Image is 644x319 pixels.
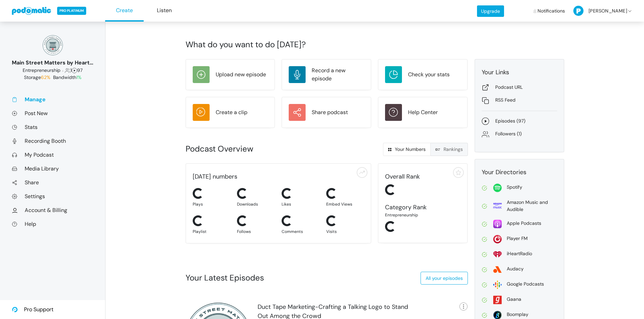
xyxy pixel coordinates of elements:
[312,108,348,116] div: Share podcast
[385,203,460,212] div: Category Rank
[193,104,268,121] a: Create a clip
[507,281,544,288] div: Google Podcasts
[12,124,93,131] a: Stats
[72,67,77,73] span: Episodes
[282,201,319,207] div: Likes
[493,202,502,210] img: amazon-69639c57110a651e716f65801135d36e6b1b779905beb0b1c95e1d99d62ebab9.svg
[507,265,524,272] div: Audacy
[421,272,468,285] a: All your episodes
[326,201,364,207] div: Embed Views
[193,229,231,235] div: Playlist
[430,143,468,156] a: Rankings
[507,220,541,227] div: Apple Podcasts
[482,68,557,77] div: Your Links
[507,235,528,242] div: Player FM
[507,199,557,213] div: Amazon Music and Audible
[482,296,557,304] a: Gaana
[186,38,564,51] div: What do you want to do [DATE]?
[76,74,81,80] span: 1%
[312,67,364,83] div: Record a new episode
[193,201,231,207] div: Plays
[482,97,557,104] a: RSS Feed
[385,66,460,83] a: Check your stats
[237,201,275,207] div: Downloads
[12,220,93,228] a: Help
[507,184,522,191] div: Spotify
[482,281,557,289] a: Google Podcasts
[12,151,93,158] a: My Podcast
[493,265,502,274] img: audacy-5d0199fadc8dc77acc7c395e9e27ef384d0cbdead77bf92d3603ebf283057071.svg
[41,74,50,80] span: 62%
[12,67,93,74] div: 1 97
[493,296,502,304] img: gaana-acdc428d6f3a8bcf3dfc61bc87d1a5ed65c1dda5025f5609f03e44ab3dd96560.svg
[482,84,557,91] a: Podcast URL
[53,74,81,80] span: Bandwidth
[493,250,502,259] img: i_heart_radio-0fea502c98f50158959bea423c94b18391c60ffcc3494be34c3ccd60b54f1ade.svg
[57,7,86,15] span: PRO PLATINUM
[507,311,528,318] div: Boomplay
[216,71,266,79] div: Upload new episode
[289,104,364,121] a: Share podcast
[385,212,460,218] div: Entrepreneurship
[408,108,438,116] div: Help Center
[408,71,450,79] div: Check your stats
[507,250,532,257] div: iHeartRadio
[12,207,93,214] a: Account & Billing
[493,184,502,192] img: spotify-814d7a4412f2fa8a87278c8d4c03771221523d6a641bdc26ea993aaf80ac4ffe.svg
[237,229,275,235] div: Follows
[385,172,460,181] div: Overall Rank
[193,66,268,83] a: Upload new episode
[23,67,61,73] span: Business: Entrepreneurship
[43,35,63,55] img: 150x150_17130234.png
[145,0,184,22] a: Listen
[482,235,557,243] a: Player FM
[12,165,93,172] a: Media Library
[482,250,557,259] a: iHeartRadio
[482,130,557,138] a: Followers (1)
[289,66,364,83] a: Record a new episode
[482,184,557,192] a: Spotify
[507,296,521,303] div: Gaana
[383,143,431,156] a: Your Numbers
[493,235,502,243] img: player_fm-2f731f33b7a5920876a6a59fec1291611fade0905d687326e1933154b96d4679.svg
[12,193,93,200] a: Settings
[477,5,504,17] a: Upgrade
[385,104,460,121] a: Help Center
[24,74,52,80] span: Storage
[482,220,557,228] a: Apple Podcasts
[573,1,633,21] a: [PERSON_NAME]
[12,179,93,186] a: Share
[105,0,144,22] a: Create
[186,143,324,155] div: Podcast Overview
[186,272,264,284] div: Your Latest Episodes
[12,137,93,144] a: Recording Booth
[189,172,368,181] div: [DATE] numbers
[493,220,502,228] img: apple-26106266178e1f815f76c7066005aa6211188c2910869e7447b8cdd3a6512788.svg
[482,168,557,177] div: Your Directories
[12,59,93,67] div: Main Street Matters by Heart on [GEOGRAPHIC_DATA]
[482,265,557,274] a: Audacy
[12,110,93,117] a: Post New
[12,96,93,103] a: Manage
[282,229,319,235] div: Comments
[326,229,364,235] div: Visits
[482,117,557,125] a: Episodes (97)
[589,1,627,21] span: [PERSON_NAME]
[573,6,583,16] img: P-50-ab8a3cff1f42e3edaa744736fdbd136011fc75d0d07c0e6946c3d5a70d29199b.png
[538,1,565,21] span: Notifications
[216,108,247,116] div: Create a clip
[482,199,557,213] a: Amazon Music and Audible
[493,281,502,289] img: google-2dbf3626bd965f54f93204bbf7eeb1470465527e396fa5b4ad72d911f40d0c40.svg
[65,67,70,73] span: Followers
[12,300,53,319] a: Pro Support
